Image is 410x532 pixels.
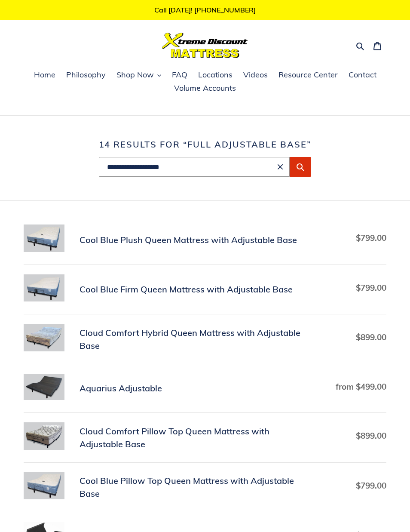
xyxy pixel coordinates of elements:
span: FAQ [172,70,187,80]
a: Resource Center [274,69,342,82]
button: Submit [290,157,311,177]
a: Cool Blue Plush Queen Mattress with Adjustable Base [24,224,386,255]
span: Home [34,70,55,80]
a: FAQ [168,69,192,82]
a: Locations [194,69,237,82]
a: Home [30,69,60,82]
input: Search [99,157,290,177]
span: Videos [243,70,268,80]
a: Cool Blue Firm Queen Mattress with Adjustable Base [24,274,386,305]
a: Philosophy [62,69,110,82]
a: Cool Blue Pillow Top Queen Mattress with Adjustable Base [24,472,386,503]
a: Cloud Comfort Hybrid Queen Mattress with Adjustable Base [24,324,386,354]
a: Cloud Comfort Pillow Top Queen Mattress with Adjustable Base [24,422,386,453]
a: Contact [344,69,381,82]
span: Shop Now [116,70,154,80]
span: Resource Center [278,70,338,80]
span: Philosophy [66,70,106,80]
button: Shop Now [112,69,165,82]
a: Aquarius Adjustable [24,374,386,403]
img: Xtreme Discount Mattress [162,33,248,58]
a: Videos [239,69,272,82]
h1: 14 results for “full adjustable base” [24,139,386,150]
span: Volume Accounts [174,83,236,93]
a: Volume Accounts [170,82,240,95]
button: Clear search term [275,162,285,172]
span: Locations [198,70,233,80]
span: Contact [349,70,376,80]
